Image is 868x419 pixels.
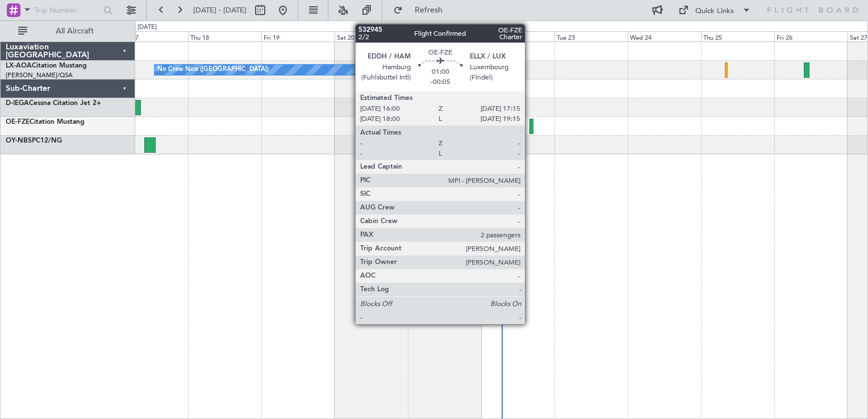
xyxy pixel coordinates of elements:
div: Wed 17 [115,31,188,41]
button: All Aircraft [12,22,123,40]
div: No Crew Nice ([GEOGRAPHIC_DATA]) [157,61,269,78]
span: OE-FZE [6,119,30,125]
button: Refresh [388,1,456,19]
a: [PERSON_NAME]/QSA [6,71,73,79]
a: OY-NBSPC12/NG [6,137,62,144]
span: All Aircraft [30,27,120,35]
button: Quick Links [673,1,757,19]
div: Quick Links [695,6,734,17]
a: OE-FZECitation Mustang [6,119,85,125]
span: [DATE] - [DATE] [193,5,247,15]
div: Thu 18 [188,31,261,41]
div: [DATE] [137,23,157,32]
div: Tue 23 [554,31,628,41]
span: Refresh [405,6,453,14]
a: D-IEGACessna Citation Jet 2+ [6,100,101,107]
span: D-IEGA [6,100,29,107]
div: Fri 26 [774,31,848,41]
span: OY-NBS [6,137,32,144]
a: LX-AOACitation Mustang [6,62,87,69]
div: Sat 20 [335,31,408,41]
div: Fri 19 [261,31,335,41]
div: Sun 21 [408,31,481,41]
div: Thu 25 [701,31,774,41]
span: LX-AOA [6,62,32,69]
input: Trip Number [35,2,100,19]
div: Mon 22 [481,31,554,41]
div: Wed 24 [628,31,701,41]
